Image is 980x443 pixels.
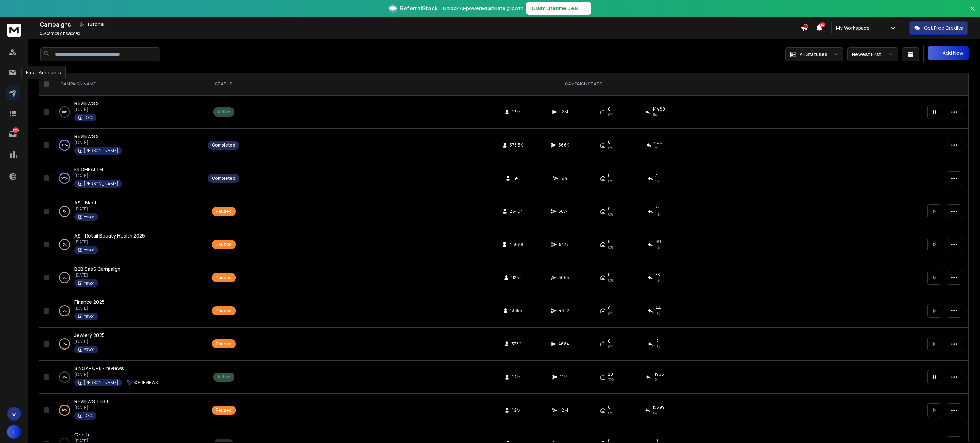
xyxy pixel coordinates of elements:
p: [DATE] [74,239,145,245]
td: 0%Finance 2025[DATE]Yavor [52,294,204,328]
p: Get Free Credits [924,24,963,31]
span: 1.2M [512,407,521,413]
span: 1 % [653,112,657,118]
td: 2%B2B SaaS Campaign[DATE]Yavor [52,261,204,294]
button: Tutorial [75,20,109,29]
span: 15899 [653,405,665,410]
span: Finance 2025 [74,299,105,305]
p: Yavor [84,314,94,319]
p: 4 % [62,374,67,381]
span: 194 [560,175,567,181]
p: All Statuses [800,51,827,58]
span: 575.5K [510,142,523,148]
span: 55 [40,30,45,36]
span: Czech [74,431,89,438]
a: AS - Retail Beauty Health 2025 [74,232,145,239]
p: [DATE] [74,339,105,344]
a: Jewlery 2025 [74,332,105,339]
th: STATUS [204,73,243,96]
span: 1 % [655,211,660,217]
span: 2 % [655,178,660,184]
span: 0 [608,239,611,245]
td: 4%SINGAPORE - reviews[DATE][PERSON_NAME]SG-REVIEWS [52,361,204,394]
p: 1 % [63,208,66,215]
span: 0% [608,112,613,118]
span: B2B SaaS Campaign [74,265,120,272]
div: Active [217,109,230,115]
p: 0 % [63,340,67,347]
span: 0 [608,338,611,344]
td: 10%REVIEWS 2[DATE]LOIC [52,96,204,129]
p: 100 % [61,142,68,149]
a: KILOHEALTH [74,166,103,173]
p: 0 % [63,241,67,248]
th: CAMPAIGN NAME [52,73,204,96]
p: Yavor [84,247,94,253]
p: 10 % [62,108,67,115]
a: SINGAPORE - reviews [74,365,124,372]
span: 5074 [559,209,569,214]
td: 100%REVIEWS 2[DATE][PERSON_NAME] [52,129,204,162]
span: 0% [608,178,613,184]
a: 1925 [6,127,20,141]
th: CAMPAIGN STATS [243,73,923,96]
button: Get Free Credits [909,21,968,35]
div: Paused [216,275,232,280]
button: T [7,425,21,439]
p: [PERSON_NAME] [84,148,118,153]
div: Active [217,374,230,380]
span: 41 [655,206,660,211]
span: 0% [608,344,613,350]
span: 0% [608,311,613,316]
p: SG-REVIEWS [133,380,158,385]
p: Yavor [84,280,94,286]
span: 4622 [559,308,569,314]
p: LOIC [84,413,93,419]
p: 98 % [62,407,67,414]
span: 1 % [653,377,657,383]
span: 566K [559,142,569,148]
button: Newest First [847,47,898,61]
a: REVIEWS 2 [74,133,99,140]
span: 1.3M [512,109,521,115]
span: 0% [608,211,613,217]
span: 0 [608,173,611,178]
div: Paused [216,407,232,413]
div: Paused [216,308,232,314]
p: LOIC [84,115,93,120]
a: REVIEWS TEST [74,398,109,405]
div: Completed [212,175,235,181]
span: 4061 [654,140,664,145]
span: 32 % [608,377,614,383]
span: 1 % [653,410,657,416]
p: 0 % [63,307,67,314]
div: Email Accounts [21,66,66,79]
span: 69 [655,239,661,245]
div: Paused [216,341,232,347]
a: Czech [74,431,89,438]
span: 1 % [655,245,660,250]
span: REVIEWS 2 [74,100,99,106]
p: Yavor [84,347,94,352]
div: Campaigns [40,20,801,29]
p: Campaigns added [40,31,80,36]
span: 14480 [653,106,665,112]
p: Unlock AI-powered affiliate growth [443,5,523,12]
span: 48688 [509,242,523,247]
td: 1%AS - Blast[DATE]Yavor [52,195,204,228]
span: 17 [655,338,659,344]
a: AS - Blast [74,199,97,206]
span: 3 [655,173,658,178]
div: Paused [216,209,232,214]
span: ReferralStack [400,4,437,13]
span: 1 % [654,145,658,151]
button: Close banner [968,4,977,21]
p: [DATE] [74,173,122,179]
a: B2B SaaS Campaign [74,265,120,272]
p: 1925 [13,127,19,133]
